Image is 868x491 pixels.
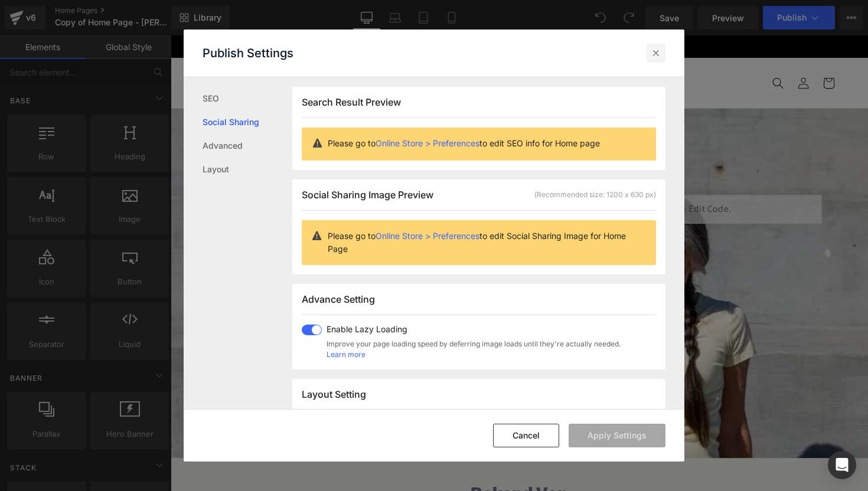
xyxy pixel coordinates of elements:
p: Please go to to edit Social Sharing Image for Home Page [328,230,647,256]
div: (Recommended size: 1200 x 630 px) [534,189,656,200]
span: Advance Setting [302,293,375,305]
button: Cancel [493,424,559,447]
a: Layout [203,158,292,181]
strong: HERFST SALE TOT 50%+ [313,6,402,16]
img: ClearCut [266,28,373,70]
a: Online Store > Preferences [376,231,479,241]
a: Online Store > Preferences [376,138,479,148]
span: Layout Setting [302,388,366,400]
a: CLAIM 50% KORTING | Herfst sale [47,260,282,300]
p: 60-dagen geld-terug-garantie [94,303,306,313]
span: Improve your page loading speed by deferring image loads until they're actually needed. [327,339,621,349]
p: Please go to to edit SEO info for Home page [328,137,647,150]
a: Advanced [203,134,292,158]
a: Social Sharing [203,110,292,134]
span: Social Sharing Image Preview [302,189,433,201]
a: SEO [203,87,292,110]
span: Enable Lazy Loading [327,325,621,334]
div: Open Intercom Messenger [828,451,856,479]
u: 10.000+ geverifieerde 5-sterrenbeoordelingen [47,392,264,405]
h2: Bekend Van [38,461,677,477]
p: Voel je nooit ouder – [PERSON_NAME] terwijl je slaapt [47,171,306,238]
button: Apply Settings [569,424,665,447]
a: ClearCut [262,23,377,74]
a: Learn more [327,349,366,360]
p: Publish Settings [203,46,293,60]
span: Search Result Preview [302,96,401,108]
summary: Zoeken [609,36,635,62]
